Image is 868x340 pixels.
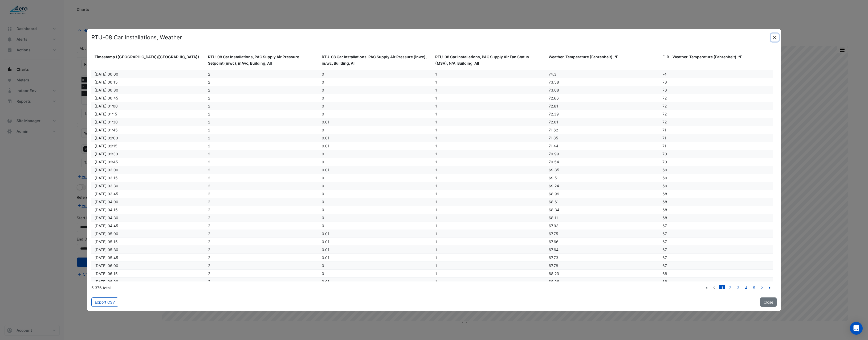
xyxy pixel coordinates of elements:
[435,255,437,260] span: 1
[662,128,666,132] span: 71
[322,279,329,284] span: 0.01
[95,96,118,100] span: 01/07/2025 00:45
[322,152,324,156] span: 0
[95,120,118,124] span: 01/07/2025 01:30
[549,200,559,204] span: 68.61
[322,120,329,124] span: 0.01
[208,255,210,260] span: 2
[435,136,437,140] span: 1
[435,263,437,268] span: 1
[711,285,717,291] a: go to previous page
[95,200,118,204] span: 01/07/2025 04:00
[435,231,437,236] span: 1
[435,168,437,172] span: 1
[95,255,118,260] span: 01/07/2025 05:45
[662,112,667,116] span: 72
[662,120,667,124] span: 72
[322,239,329,244] span: 0.01
[549,168,559,172] span: 69.85
[322,55,427,65] span: RTU-08 Car Installations, PAC Supply Air Pressure (inwc), in/wc, Building, All
[662,55,742,59] span: FLR - Weather, Temperature (Fahrenheit), °F
[662,200,667,204] span: 68
[435,88,437,92] span: 1
[95,239,118,244] span: 01/07/2025 05:15
[662,208,667,212] span: 68
[208,263,210,268] span: 2
[718,285,726,291] li: page 1
[662,80,667,84] span: 73
[322,255,329,260] span: 0.01
[549,72,556,76] span: 74.3
[95,88,118,92] span: 01/07/2025 00:30
[549,279,559,284] span: 68.88
[208,104,210,108] span: 2
[549,160,559,164] span: 70.54
[662,168,667,172] span: 69
[662,247,667,252] span: 67
[662,215,667,220] span: 68
[95,192,118,196] span: 01/07/2025 03:45
[95,128,118,132] span: 01/07/2025 01:45
[95,271,118,276] span: 01/07/2025 06:15
[435,279,437,284] span: 1
[435,184,437,188] span: 1
[549,247,559,252] span: 67.64
[750,285,758,291] li: page 5
[322,136,329,140] span: 0.01
[662,176,667,180] span: 69
[549,112,559,116] span: 72.39
[95,176,118,180] span: 01/07/2025 03:15
[208,88,210,92] span: 2
[549,223,559,228] span: 67.93
[208,120,210,124] span: 2
[726,285,734,291] li: page 2
[549,208,559,212] span: 68.34
[759,285,765,291] a: go to next page
[322,215,324,220] span: 0
[322,176,324,180] span: 0
[95,160,118,164] span: 01/07/2025 02:45
[760,297,777,307] button: Close
[703,285,709,291] a: go to first page
[549,271,559,276] span: 68.23
[322,247,329,252] span: 0.01
[208,96,210,100] span: 2
[549,80,559,84] span: 73.58
[95,208,118,212] span: 01/07/2025 04:15
[208,168,210,172] span: 2
[662,144,666,148] span: 71
[95,168,118,172] span: 01/07/2025 03:00
[208,136,210,140] span: 2
[91,51,205,70] datatable-header-cell: Timestamp (America/Chicago)
[435,176,437,180] span: 1
[91,297,118,307] button: Export CSV
[435,104,437,108] span: 1
[549,88,559,92] span: 73.08
[95,223,118,228] span: 01/07/2025 04:45
[435,247,437,252] span: 1
[322,184,324,188] span: 0
[208,112,210,116] span: 2
[662,88,667,92] span: 73
[435,128,437,132] span: 1
[208,192,210,196] span: 2
[208,200,210,204] span: 2
[549,176,559,180] span: 69.51
[549,215,558,220] span: 68.11
[322,160,324,164] span: 0
[95,80,118,84] span: 01/07/2025 00:15
[662,231,667,236] span: 67
[549,184,559,188] span: 69.24
[91,33,182,42] h4: RTU-08 Car Installations, Weather
[662,223,667,228] span: 67
[95,72,118,76] span: 01/07/2025 00:00
[322,80,324,84] span: 0
[662,279,667,284] span: 68
[208,223,210,228] span: 2
[95,112,117,116] span: 01/07/2025 01:15
[662,160,667,164] span: 70
[549,255,558,260] span: 67.73
[734,285,742,291] li: page 3
[208,128,210,132] span: 2
[742,285,750,291] li: page 4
